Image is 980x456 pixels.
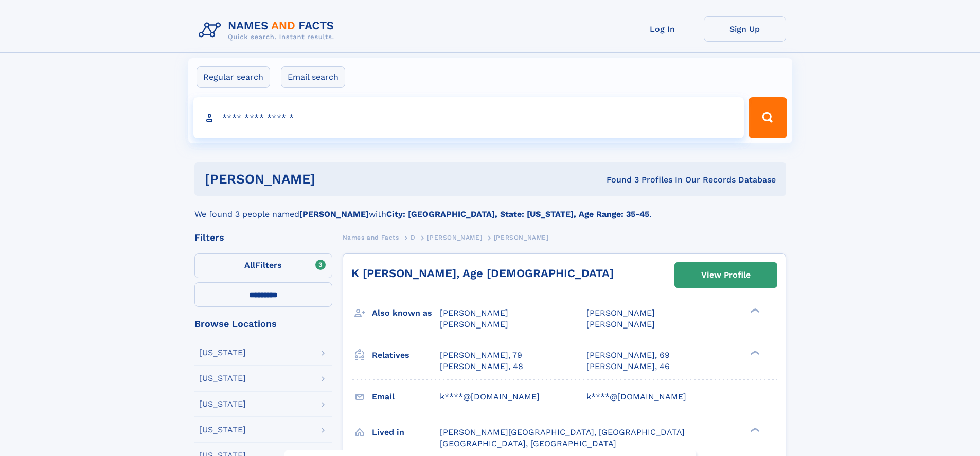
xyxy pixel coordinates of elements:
[427,234,482,241] span: [PERSON_NAME]
[193,97,744,138] input: search input
[411,231,416,244] a: D
[586,361,670,372] a: [PERSON_NAME], 46
[372,304,440,322] h3: Also known as
[440,427,685,437] span: [PERSON_NAME][GEOGRAPHIC_DATA], [GEOGRAPHIC_DATA]
[427,231,482,244] a: [PERSON_NAME]
[494,234,549,241] span: [PERSON_NAME]
[675,263,777,287] a: View Profile
[461,174,776,186] div: Found 3 Profiles In Our Records Database
[440,350,522,361] a: [PERSON_NAME], 79
[440,319,508,329] span: [PERSON_NAME]
[194,16,343,44] img: Logo Names and Facts
[281,66,345,88] label: Email search
[299,209,369,219] b: [PERSON_NAME]
[411,234,416,241] span: D
[372,424,440,441] h3: Lived in
[372,388,440,406] h3: Email
[199,349,246,357] div: [US_STATE]
[343,231,399,244] a: Names and Facts
[194,233,332,242] div: Filters
[199,374,246,382] div: [US_STATE]
[586,308,655,318] span: [PERSON_NAME]
[440,308,508,318] span: [PERSON_NAME]
[701,263,751,287] div: View Profile
[748,349,760,356] div: ❯
[748,426,760,433] div: ❯
[440,361,523,372] a: [PERSON_NAME], 48
[199,426,246,434] div: [US_STATE]
[749,97,787,138] button: Search Button
[351,267,614,280] a: K [PERSON_NAME], Age [DEMOGRAPHIC_DATA]
[194,319,332,329] div: Browse Locations
[748,307,760,314] div: ❯
[244,260,255,270] span: All
[197,66,270,88] label: Regular search
[194,196,786,221] div: We found 3 people named with .
[704,16,786,42] a: Sign Up
[586,319,655,329] span: [PERSON_NAME]
[586,350,670,361] a: [PERSON_NAME], 69
[205,173,461,186] h1: [PERSON_NAME]
[440,439,616,448] span: [GEOGRAPHIC_DATA], [GEOGRAPHIC_DATA]
[386,209,649,219] b: City: [GEOGRAPHIC_DATA], State: [US_STATE], Age Range: 35-45
[372,346,440,364] h3: Relatives
[621,16,704,42] a: Log In
[199,400,246,408] div: [US_STATE]
[194,253,332,278] label: Filters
